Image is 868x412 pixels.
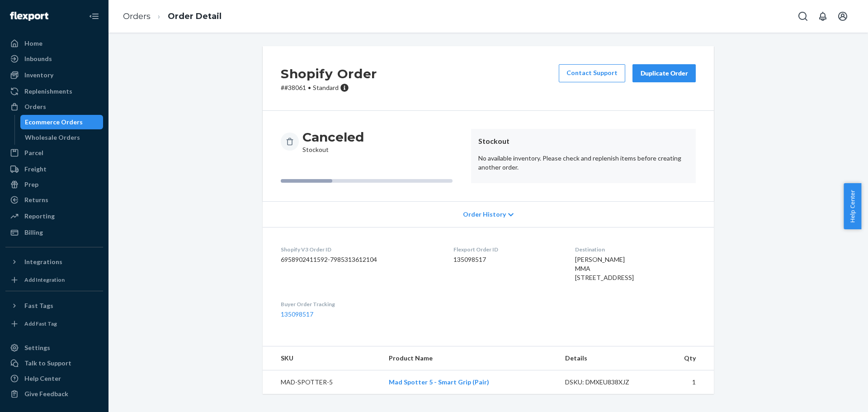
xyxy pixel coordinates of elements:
button: Close Navigation [85,7,103,25]
div: Talk to Support [24,359,71,368]
a: Talk to Support [5,356,103,370]
span: [PERSON_NAME] MMA [STREET_ADDRESS] [575,256,634,281]
div: Inbounds [24,54,52,63]
a: Billing [5,225,103,240]
div: Duplicate Order [640,69,688,78]
p: No available inventory. Please check and replenish items before creating another order. [478,154,689,172]
a: 135098517 [281,310,313,318]
a: Order Detail [168,11,222,21]
div: Settings [24,343,50,352]
span: Standard [313,84,339,91]
a: Reporting [5,209,103,223]
div: Replenishments [24,87,72,96]
div: Add Integration [24,276,65,284]
button: Integrations [5,255,103,269]
div: Integrations [24,257,62,266]
button: Give Feedback [5,387,103,401]
div: Billing [24,228,43,237]
a: Returns [5,193,103,207]
div: Parcel [24,148,43,157]
header: Stockout [478,136,689,147]
div: Prep [24,180,38,189]
div: Reporting [24,212,55,221]
div: Inventory [24,71,53,80]
h2: Shopify Order [281,64,377,83]
button: Open account menu [834,7,852,25]
a: Orders [123,11,151,21]
div: Orders [24,102,46,111]
dt: Destination [575,246,696,253]
a: Help Center [5,371,103,386]
a: Wholesale Orders [20,130,104,145]
a: Parcel [5,146,103,160]
a: Freight [5,162,103,176]
dt: Buyer Order Tracking [281,300,439,308]
a: Inbounds [5,52,103,66]
a: Replenishments [5,84,103,99]
span: Order History [463,210,506,219]
button: Help Center [844,183,861,229]
div: Give Feedback [24,389,68,398]
span: • [308,84,311,91]
h3: Canceled [302,129,364,145]
div: Returns [24,195,48,204]
img: Flexport logo [10,12,48,21]
div: Stockout [302,129,364,154]
div: Home [24,39,42,48]
a: Mad Spotter 5 - Smart Grip (Pair) [389,378,489,386]
a: Add Integration [5,273,103,287]
p: # #38061 [281,83,377,92]
div: DSKU: DMXEU838XJZ [565,378,650,387]
a: Add Fast Tag [5,317,103,331]
a: Inventory [5,68,103,82]
button: Open Search Box [794,7,812,25]
dt: Shopify V3 Order ID [281,246,439,253]
dd: 6958902411592-7985313612104 [281,255,439,264]
a: Ecommerce Orders [20,115,104,129]
a: Settings [5,341,103,355]
div: Freight [24,165,47,174]
a: Contact Support [559,64,625,82]
div: Add Fast Tag [24,320,57,327]
div: Wholesale Orders [25,133,80,142]
dd: 135098517 [453,255,560,264]
ol: breadcrumbs [116,3,229,30]
a: Orders [5,99,103,114]
div: Help Center [24,374,61,383]
td: MAD-SPOTTER-5 [263,370,382,394]
a: Prep [5,177,103,192]
button: Duplicate Order [632,64,696,82]
th: SKU [263,346,382,370]
dt: Flexport Order ID [453,246,560,253]
div: Ecommerce Orders [25,118,83,127]
th: Qty [657,346,714,370]
button: Open notifications [814,7,832,25]
th: Details [558,346,657,370]
div: Fast Tags [24,301,53,310]
td: 1 [657,370,714,394]
th: Product Name [382,346,558,370]
a: Home [5,36,103,51]
button: Fast Tags [5,298,103,313]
